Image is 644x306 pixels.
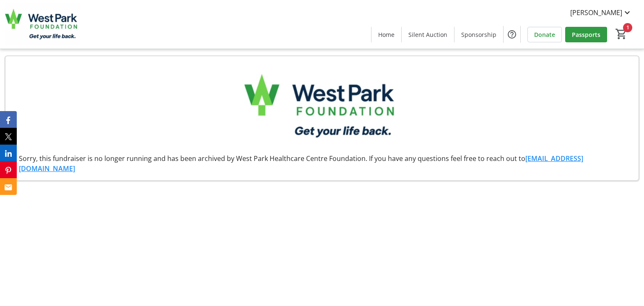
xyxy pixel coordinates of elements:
[504,26,520,43] button: Help
[371,27,401,42] a: Home
[572,30,600,39] span: Passports
[570,8,622,18] span: [PERSON_NAME]
[244,63,400,150] img: West Park Healthcare Centre Foundation logo
[408,30,447,39] span: Silent Auction
[527,27,562,42] a: Donate
[12,153,632,174] div: Sorry, this fundraiser is no longer running and has been archived by West Park Healthcare Centre ...
[563,6,639,19] button: [PERSON_NAME]
[5,3,80,45] img: West Park Healthcare Centre Foundation's Logo
[565,27,607,42] a: Passports
[378,30,395,39] span: Home
[454,27,503,42] a: Sponsorship
[19,154,583,173] a: [EMAIL_ADDRESS][DOMAIN_NAME]
[402,27,454,42] a: Silent Auction
[534,30,555,39] span: Donate
[461,30,496,39] span: Sponsorship
[614,26,629,41] button: Cart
